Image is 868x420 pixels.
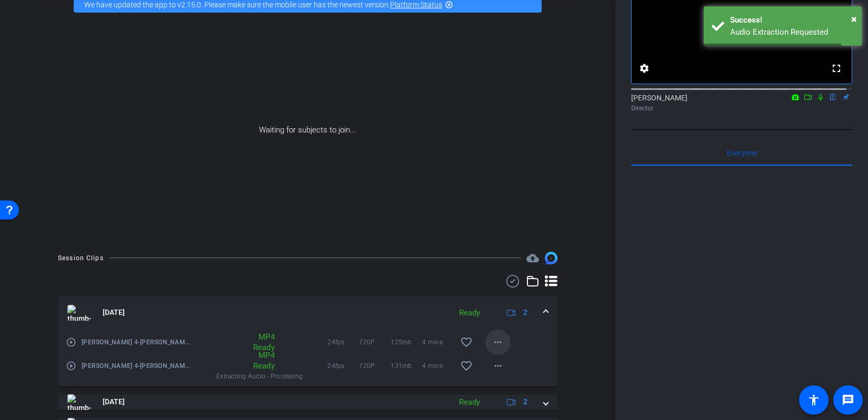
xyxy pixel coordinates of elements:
span: 720P [359,361,391,371]
mat-icon: message [842,394,854,406]
mat-icon: favorite_border [460,336,473,349]
mat-icon: play_circle_outline [66,337,76,347]
span: [DATE] [103,307,125,318]
span: 125mb [391,337,422,347]
span: 131mb [391,361,422,371]
mat-icon: favorite_border [460,360,473,372]
span: [PERSON_NAME] 4-[PERSON_NAME] - Tips from the Top Podcast-2025-08-22-08-47-53-451-0 [82,337,192,347]
mat-expansion-panel-header: thumb-nail[DATE]Ready2 [58,296,557,330]
div: Director [631,104,852,113]
span: 24fps [327,361,359,371]
img: thumb-nail [67,394,91,410]
button: Close [851,11,857,27]
mat-icon: highlight_off [445,1,453,9]
mat-icon: flip [827,92,840,101]
div: Audio Extraction Requested [730,26,854,38]
div: MP4 Ready [239,350,280,371]
span: 2 [523,396,527,407]
mat-icon: play_circle_outline [66,361,76,371]
mat-icon: cloud_upload [526,252,539,264]
mat-icon: more_horiz [492,360,504,372]
div: [PERSON_NAME] [631,93,852,113]
span: [PERSON_NAME] 4-[PERSON_NAME] - Tips from the Top Podcast-2025-08-22-08-47-53-451-1 [82,361,192,371]
span: × [851,13,857,25]
mat-icon: fullscreen [830,62,843,75]
div: MP4 Ready [239,332,280,353]
span: 4 mins [422,361,454,371]
span: Destinations for your clips [526,252,539,264]
span: [DATE] [103,396,125,407]
mat-icon: settings [638,62,651,75]
span: Extracting Audio - Processing [216,371,303,382]
span: 2 [523,307,527,318]
div: thumb-nail[DATE]Ready2 [58,330,557,386]
div: Success! [730,14,854,26]
mat-icon: more_horiz [492,336,504,349]
span: 720P [359,337,391,347]
div: Ready [454,307,485,319]
div: Waiting for subjects to join... [26,19,589,241]
div: Ready [454,396,485,408]
div: Session Clips [58,253,104,263]
span: 24fps [327,337,359,347]
a: Platform Status [390,1,442,9]
mat-icon: accessibility [807,394,820,406]
mat-expansion-panel-header: thumb-nail[DATE]Ready2 [58,394,557,410]
span: 4 mins [422,337,454,347]
img: thumb-nail [67,305,91,321]
img: Session clips [545,252,557,264]
span: Everyone [727,149,757,157]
